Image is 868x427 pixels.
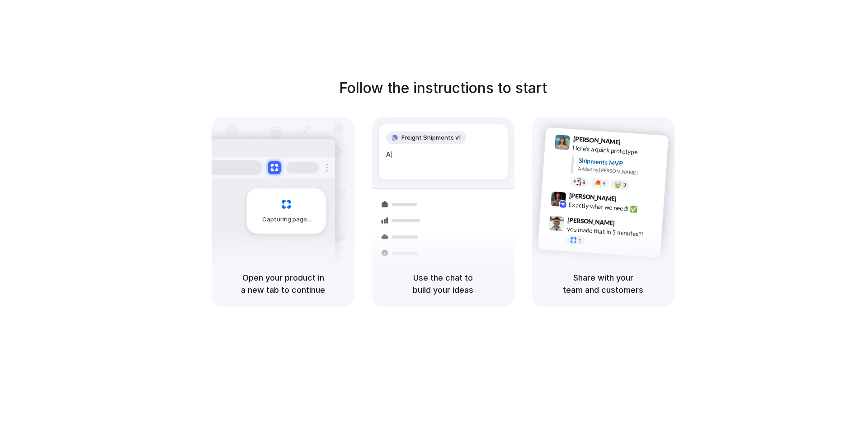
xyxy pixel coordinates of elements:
h5: Share with your team and customers [542,272,664,296]
h5: Use the chat to build your ideas [382,272,504,296]
div: Shipments MVP [578,156,662,171]
div: 🤯 [614,181,622,188]
h1: Follow the instructions to start [339,77,547,99]
span: 5 [603,181,606,186]
span: Capturing page [262,215,312,224]
div: Added by [PERSON_NAME] [578,165,661,178]
span: [PERSON_NAME] [567,215,615,228]
span: 1 [578,238,581,243]
span: 8 [582,180,585,185]
div: Exactly what we need! ✅ [568,200,659,216]
span: Freight Shipments v1 [401,133,461,142]
div: Here's a quick prototype [572,143,663,159]
span: [PERSON_NAME] [569,191,617,204]
div: A [386,150,500,160]
div: you made that in 5 minutes?! [566,224,657,239]
span: | [391,151,393,158]
span: 9:41 AM [623,138,642,149]
span: [PERSON_NAME] [573,134,621,147]
span: 9:42 AM [619,195,638,206]
h5: Open your product in a new tab to continue [222,272,344,296]
span: 3 [623,183,626,188]
span: 9:47 AM [618,219,636,230]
